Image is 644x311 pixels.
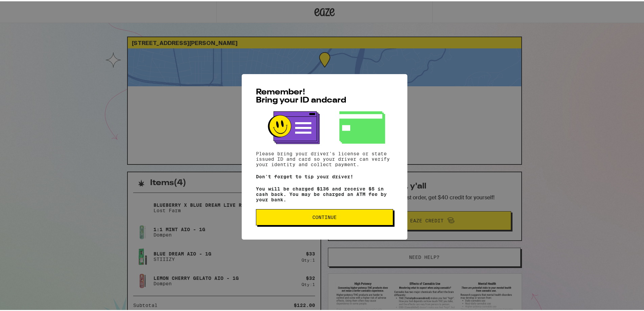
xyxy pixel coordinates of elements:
button: Continue [256,208,393,224]
span: Continue [312,214,337,218]
p: You will be charged $136 and receive $5 in cash back. You may be charged an ATM fee by your bank. [256,185,393,201]
p: Please bring your driver's license or state issued ID and card so your driver can verify your ide... [256,150,393,166]
p: Don't forget to tip your driver! [256,173,393,178]
span: Hi. Need any help? [4,5,49,10]
span: Remember! Bring your ID and card [256,87,346,103]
